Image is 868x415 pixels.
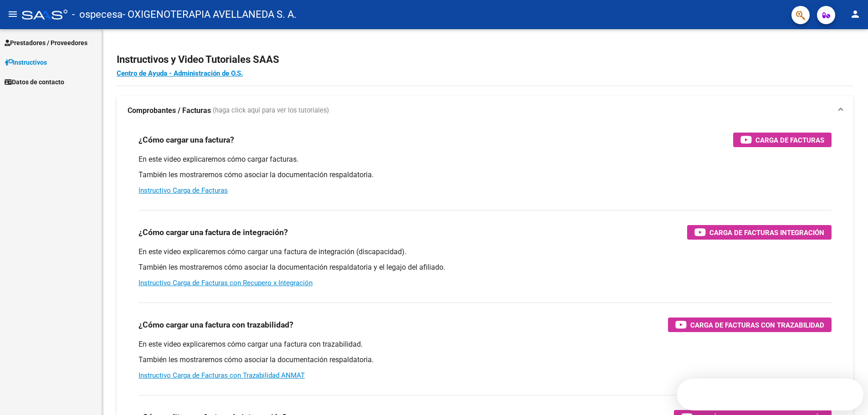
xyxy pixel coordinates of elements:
[687,225,832,240] button: Carga de Facturas Integración
[128,106,211,116] strong: Comprobantes / Facturas
[117,51,853,68] h2: Instructivos y Video Tutoriales SAAS
[139,154,832,164] p: En este video explicaremos cómo cargar facturas.
[139,371,305,379] a: Instructivo Carga de Facturas con Trazabilidad ANMAT
[5,57,47,67] span: Instructivos
[72,5,123,25] span: - ospecesa
[139,279,313,287] a: Instructivo Carga de Facturas con Recupero x Integración
[709,227,824,238] span: Carga de Facturas Integración
[755,134,824,146] span: Carga de Facturas
[139,186,228,195] a: Instructivo Carga de Facturas
[139,355,832,365] p: También les mostraremos cómo asociar la documentación respaldatoria.
[139,318,293,331] h3: ¿Cómo cargar una factura con trazabilidad?
[139,339,832,349] p: En este video explicaremos cómo cargar una factura con trazabilidad.
[677,379,863,410] iframe: Intercom live chat discovery launcher
[850,9,861,20] mat-icon: person
[117,69,243,77] a: Centro de Ayuda - Administración de O.S.
[123,5,297,25] span: - OXIGENOTERAPIA AVELLANEDA S. A.
[7,9,18,20] mat-icon: menu
[733,133,832,147] button: Carga de Facturas
[139,247,832,257] p: En este video explicaremos cómo cargar una factura de integración (discapacidad).
[139,226,288,239] h3: ¿Cómo cargar una factura de integración?
[5,38,87,48] span: Prestadores / Proveedores
[117,96,853,125] mat-expansion-panel-header: Comprobantes / Facturas (haga click aquí para ver los tutoriales)
[668,318,832,332] button: Carga de Facturas con Trazabilidad
[213,106,329,116] span: (haga click aquí para ver los tutoriales)
[139,262,832,272] p: También les mostraremos cómo asociar la documentación respaldatoria y el legajo del afiliado.
[5,77,64,87] span: Datos de contacto
[139,133,234,146] h3: ¿Cómo cargar una factura?
[690,319,824,331] span: Carga de Facturas con Trazabilidad
[837,384,859,406] iframe: Intercom live chat
[139,170,832,180] p: También les mostraremos cómo asociar la documentación respaldatoria.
